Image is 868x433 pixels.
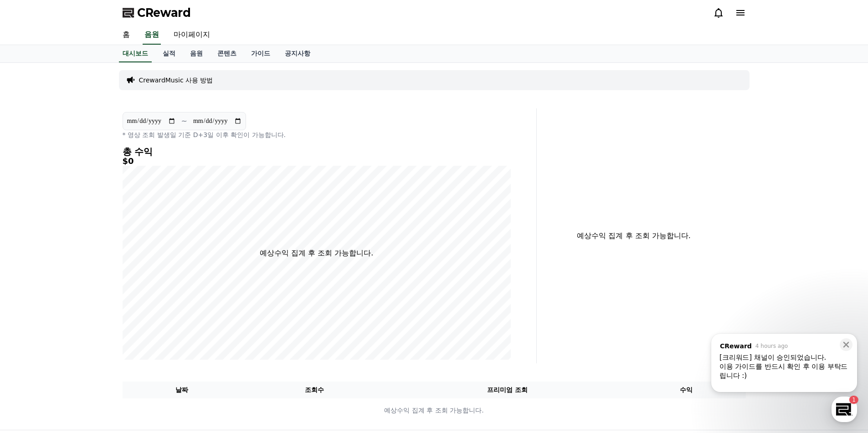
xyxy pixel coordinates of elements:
[544,230,724,241] p: 예상수익 집계 후 조회 가능합니다.
[115,25,137,45] a: 홈
[210,45,244,62] a: 콘텐츠
[241,382,387,398] th: 조회수
[119,45,152,62] a: 대시보드
[627,382,746,398] th: 수익
[139,76,213,85] a: CrewardMusic 사용 방법
[181,116,187,127] p: ~
[123,5,191,20] a: CReward
[123,157,511,166] h5: $0
[123,130,511,139] p: * 영상 조회 발생일 기준 D+3일 이후 확인이 가능합니다.
[123,382,241,398] th: 날짜
[166,25,217,45] a: 마이페이지
[143,25,161,45] a: 음원
[388,382,627,398] th: 프리미엄 조회
[183,45,210,62] a: 음원
[123,406,745,415] p: 예상수익 집계 후 조회 가능합니다.
[137,5,191,20] span: CReward
[277,45,318,62] a: 공지사항
[155,45,183,62] a: 실적
[244,45,277,62] a: 가이드
[260,248,373,259] p: 예상수익 집계 후 조회 가능합니다.
[123,147,511,157] h4: 총 수익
